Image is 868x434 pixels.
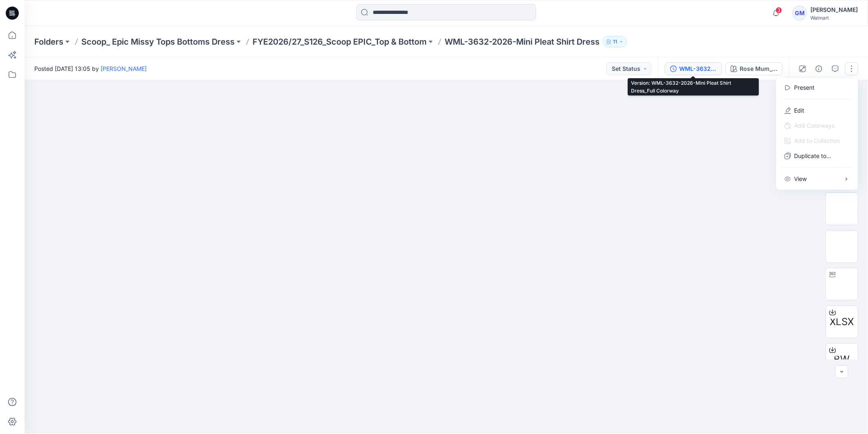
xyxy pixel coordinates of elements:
[834,352,850,367] span: BW
[603,36,627,47] button: 11
[679,64,717,73] div: WML-3632-2026-Mini Pleat Shirt Dress_Full Colorway
[810,15,858,21] div: Walmart
[812,62,825,75] button: Details
[794,174,807,183] p: View
[34,36,63,47] a: Folders
[830,314,854,329] span: XLSX
[740,64,777,73] div: Rose Mum_Twill
[665,62,722,75] button: WML-3632-2026-Mini Pleat Shirt Dress_Full Colorway
[794,83,815,92] a: Present
[794,151,832,160] p: Duplicate to...
[101,65,147,72] a: [PERSON_NAME]
[445,36,600,47] p: WML-3632-2026-Mini Pleat Shirt Dress
[81,36,235,47] a: Scoop_ Epic Missy Tops Bottoms Dress
[810,5,858,15] div: [PERSON_NAME]
[613,37,617,46] p: 11
[776,7,782,14] span: 3
[34,64,147,73] span: Posted [DATE] 13:05 by
[725,62,783,75] button: Rose Mum_Twill
[253,36,427,47] a: FYE2026/27_S126_Scoop EPIC_Top & Bottom
[794,106,805,115] a: Edit
[792,6,807,20] div: GM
